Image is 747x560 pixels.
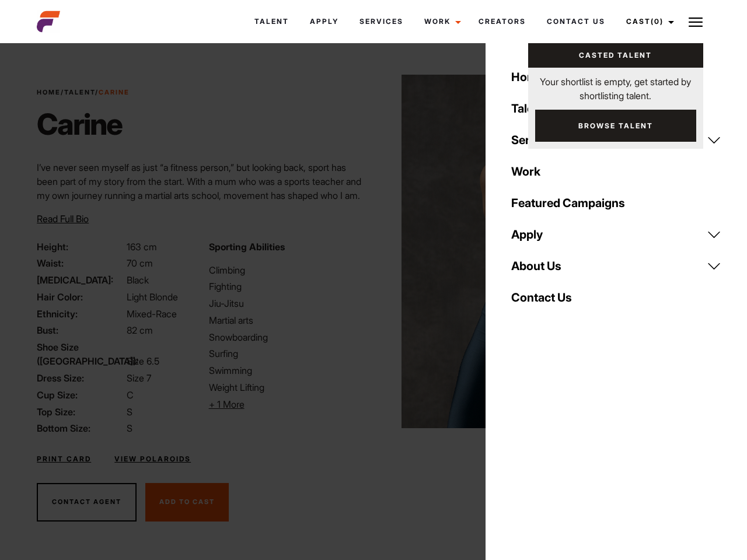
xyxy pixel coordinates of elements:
li: Fighting [209,279,366,293]
span: Bust: [37,323,124,337]
span: Size 7 [127,372,151,384]
a: Work [414,6,468,37]
span: Read Full Bio [37,213,89,225]
span: Height: [37,240,124,254]
a: Apply [299,6,349,37]
span: 82 cm [127,324,153,336]
span: Bottom Size: [37,421,124,435]
li: Surfing [209,346,366,360]
span: Dress Size: [37,371,124,385]
a: Casted Talent [528,43,703,68]
strong: Carine [99,88,130,96]
span: Top Size: [37,405,124,419]
span: 163 cm [127,241,157,253]
img: cropped-aefm-brand-fav-22-square.png [37,10,60,33]
span: C [127,389,134,401]
span: Mixed-Race [127,308,177,320]
button: Read Full Bio [37,212,89,226]
a: Talent [64,88,95,96]
span: + 1 More [209,398,245,410]
button: Contact Agent [37,483,137,521]
img: Burger icon [689,15,703,29]
span: Ethnicity: [37,307,124,321]
li: Swimming [209,363,366,377]
a: Contact Us [536,6,616,37]
span: / / [37,87,130,97]
a: Creators [468,6,536,37]
a: Services [504,124,728,156]
span: Waist: [37,256,124,270]
span: Add To Cast [159,498,215,506]
a: About Us [504,250,728,282]
h1: Carine [37,107,130,142]
a: Apply [504,219,728,250]
li: Snowboarding [209,330,366,344]
span: Size 6.5 [127,355,159,367]
a: Cast(0) [616,6,681,37]
li: Weight Lifting [209,380,366,394]
a: Home [37,88,61,96]
p: Your shortlist is empty, get started by shortlisting talent. [528,68,703,103]
span: Black [127,274,149,286]
a: Contact Us [504,282,728,313]
a: Browse Talent [535,110,696,142]
p: I’ve never seen myself as just “a fitness person,” but looking back, sport has been part of my st... [37,160,366,258]
a: View Polaroids [114,454,191,464]
span: 70 cm [127,257,153,269]
li: Jiu-Jitsu [209,296,366,310]
a: Work [504,156,728,187]
span: Cup Size: [37,388,124,402]
a: Featured Campaigns [504,187,728,219]
li: Climbing [209,263,366,277]
li: Martial arts [209,313,366,327]
span: Light Blonde [127,291,178,303]
a: Services [349,6,414,37]
a: Talent [504,93,728,124]
span: S [127,406,132,418]
strong: Sporting Abilities [209,241,285,253]
span: Shoe Size ([GEOGRAPHIC_DATA]): [37,340,124,368]
a: Print Card [37,454,91,464]
button: Add To Cast [145,483,229,521]
span: (0) [651,17,664,26]
span: S [127,422,132,434]
a: Home [504,61,728,93]
span: Hair Color: [37,290,124,304]
span: [MEDICAL_DATA]: [37,273,124,287]
a: Talent [244,6,299,37]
